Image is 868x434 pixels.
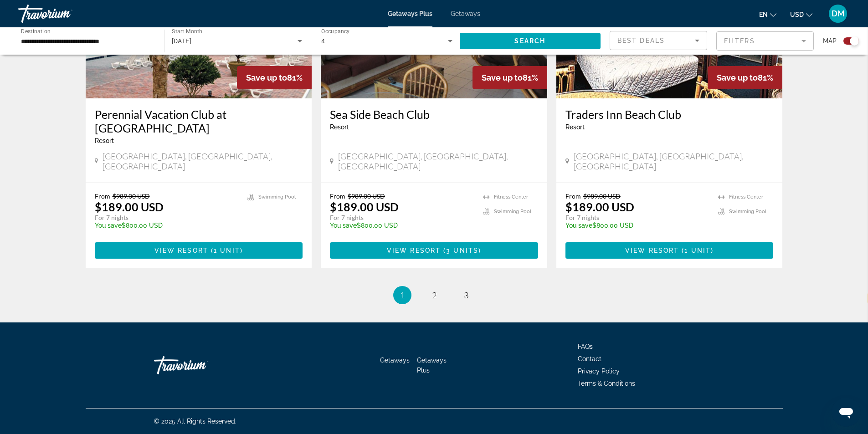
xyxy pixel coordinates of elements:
[154,352,245,379] a: Travorium
[826,4,850,23] button: User Menu
[565,214,709,222] p: For 7 nights
[759,11,768,18] span: en
[565,200,634,214] p: $189.00 USD
[514,37,545,45] span: Search
[574,151,774,171] span: [GEOGRAPHIC_DATA], [GEOGRAPHIC_DATA], [GEOGRAPHIC_DATA]
[258,194,296,200] span: Swimming Pool
[578,380,635,387] a: Terms & Conditions
[460,33,601,49] button: Search
[583,192,621,200] span: $989.00 USD
[95,107,303,135] a: Perennial Vacation Club at [GEOGRAPHIC_DATA]
[95,200,164,214] p: $189.00 USD
[103,151,303,171] span: [GEOGRAPHIC_DATA], [GEOGRAPHIC_DATA], [GEOGRAPHIC_DATA]
[380,357,410,364] a: Getaways
[214,247,240,254] span: 1 unit
[237,66,312,89] div: 81%
[321,28,350,35] span: Occupancy
[172,37,192,45] span: [DATE]
[172,28,202,35] span: Start Month
[95,214,239,222] p: For 7 nights
[494,194,528,200] span: Fitness Center
[208,247,243,254] span: ( )
[716,31,814,51] button: Filter
[330,192,345,200] span: From
[95,222,122,229] span: You save
[729,209,766,214] span: Swimming Pool
[617,35,699,46] mat-select: Sort by
[330,222,474,229] p: $800.00 USD
[464,290,468,300] span: 3
[330,222,357,229] span: You save
[729,194,763,200] span: Fitness Center
[679,247,714,254] span: ( )
[759,8,776,21] button: Change language
[417,357,447,374] a: Getaways Plus
[95,242,303,259] button: View Resort(1 unit)
[790,11,804,18] span: USD
[95,192,110,200] span: From
[348,192,385,200] span: $989.00 USD
[95,222,239,229] p: $800.00 USD
[482,73,523,82] span: Save up to
[387,247,441,254] span: View Resort
[832,398,861,427] iframe: Button to launch messaging window
[330,123,349,131] span: Resort
[565,222,709,229] p: $800.00 USD
[832,9,845,18] span: DM
[446,247,478,254] span: 3 units
[565,222,592,229] span: You save
[321,37,325,45] span: 4
[473,66,547,89] div: 81%
[578,343,593,350] a: FAQs
[18,2,109,26] a: Travorium
[246,73,287,82] span: Save up to
[388,10,432,17] a: Getaways Plus
[578,368,620,375] a: Privacy Policy
[823,35,837,47] span: Map
[154,247,208,254] span: View Resort
[86,286,783,304] nav: Pagination
[441,247,481,254] span: ( )
[432,290,437,300] span: 2
[95,137,114,144] span: Resort
[338,151,538,171] span: [GEOGRAPHIC_DATA], [GEOGRAPHIC_DATA], [GEOGRAPHIC_DATA]
[451,10,480,17] a: Getaways
[494,209,531,214] span: Swimming Pool
[330,214,474,222] p: For 7 nights
[21,28,51,34] span: Destination
[400,290,405,300] span: 1
[565,242,774,259] button: View Resort(1 unit)
[617,37,665,44] span: Best Deals
[565,123,585,131] span: Resort
[684,247,711,254] span: 1 unit
[790,8,812,21] button: Change currency
[717,73,758,82] span: Save up to
[708,66,782,89] div: 81%
[330,200,399,214] p: $189.00 USD
[330,107,538,121] a: Sea Side Beach Club
[578,355,601,363] a: Contact
[565,107,774,121] a: Traders Inn Beach Club
[565,192,581,200] span: From
[154,418,236,425] span: © 2025 All Rights Reserved.
[330,242,538,259] button: View Resort(3 units)
[113,192,150,200] span: $989.00 USD
[625,247,679,254] span: View Resort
